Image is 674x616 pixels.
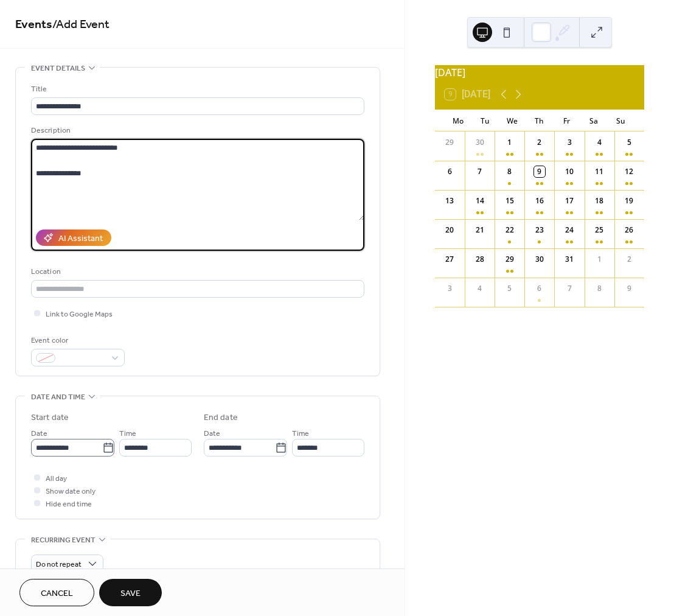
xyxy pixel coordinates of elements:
div: 29 [444,137,455,148]
div: Su [607,110,634,131]
button: Save [99,579,162,606]
div: Start date [31,411,69,424]
div: 13 [444,195,455,206]
div: 9 [624,283,634,294]
span: Link to Google Maps [46,308,113,321]
div: [DATE] [435,65,644,80]
div: 26 [624,225,634,236]
div: 12 [624,166,634,177]
span: Hide end time [46,498,92,511]
div: 27 [444,254,455,265]
div: 7 [474,166,485,177]
div: 21 [474,225,485,236]
div: 18 [594,195,605,206]
div: 29 [504,254,515,265]
div: AI Assistant [58,233,103,245]
div: Event color [31,334,122,347]
div: Sa [580,110,608,131]
div: 14 [474,195,485,206]
div: Description [31,124,362,137]
span: Time [292,427,309,440]
div: 8 [594,283,605,294]
div: Tu [471,110,499,131]
span: Date [204,427,220,440]
div: 11 [594,166,605,177]
span: Date and time [31,391,85,404]
div: 30 [474,137,485,148]
span: Recurring event [31,534,96,547]
span: Cancel [41,587,73,600]
div: 5 [624,137,634,148]
span: Do not repeat [36,558,82,572]
div: 8 [504,166,515,177]
div: We [499,110,526,131]
div: Title [31,83,362,96]
div: Fr [553,110,580,131]
div: Location [31,265,362,278]
div: 30 [534,254,545,265]
div: 9 [534,166,545,177]
div: Mo [445,110,472,131]
div: 17 [564,195,575,206]
div: 2 [534,137,545,148]
span: / Add Event [52,13,109,37]
div: 10 [564,166,575,177]
div: 1 [594,254,605,265]
span: Event details [31,62,85,75]
div: 25 [594,225,605,236]
div: Th [526,110,554,131]
div: End date [204,411,238,424]
div: 16 [534,195,545,206]
div: 23 [534,225,545,236]
div: 5 [504,283,515,294]
button: Cancel [19,579,94,606]
div: 4 [474,283,485,294]
div: 24 [564,225,575,236]
span: All day [46,472,67,485]
div: 28 [474,254,485,265]
a: Events [15,13,52,37]
span: Time [119,427,136,440]
div: 15 [504,195,515,206]
div: 2 [624,254,634,265]
div: 20 [444,225,455,236]
div: 31 [564,254,575,265]
div: 4 [594,137,605,148]
div: 3 [444,283,455,294]
button: AI Assistant [36,229,111,246]
div: 3 [564,137,575,148]
div: 6 [534,283,545,294]
span: Date [31,427,47,440]
div: 6 [444,166,455,177]
span: Show date only [46,485,96,498]
div: 19 [624,195,634,206]
div: 22 [504,225,515,236]
div: 7 [564,283,575,294]
span: Save [120,587,141,600]
div: 1 [504,137,515,148]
